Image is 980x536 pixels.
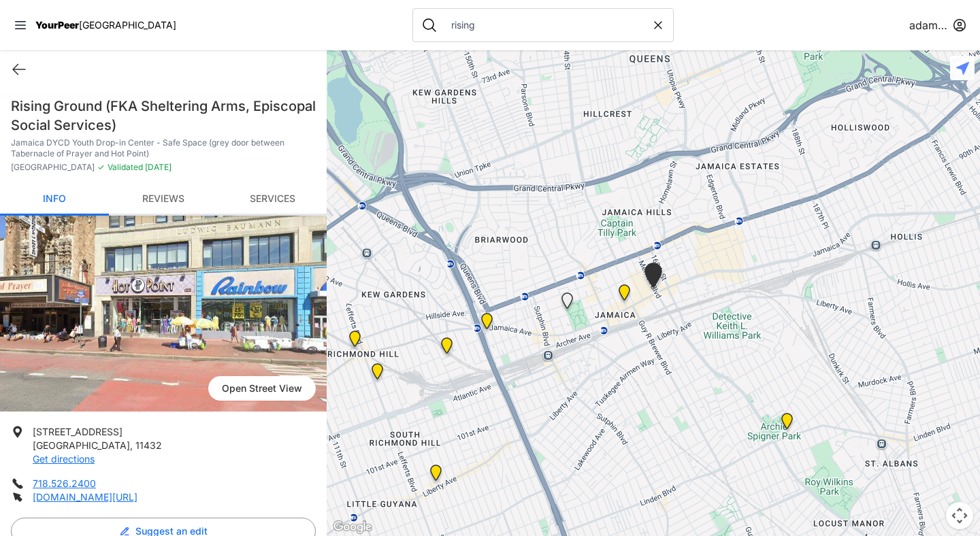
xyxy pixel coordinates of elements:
[330,518,375,536] a: Open this area in Google Maps (opens a new window)
[478,313,495,335] div: Van Wyck Residential Treatment Program
[11,97,316,135] h1: Rising Ground (FKA Sheltering Arms, Episcopal Social Services)
[218,184,327,216] a: Services
[33,453,95,465] a: Get directions
[11,137,316,159] p: Jamaica DYCD Youth Drop-in Center - Safe Space (grey door between Tabernacle of Prayer and Hot Po...
[909,17,947,33] span: adamabard
[642,263,665,293] div: Jamaica DYCD Youth Drop-in Center - Safe Space (grey door between Tabernacle of Prayer and Hot Po...
[330,518,375,536] img: Google
[135,439,162,451] span: 11432
[33,478,96,489] a: 718.526.2400
[143,162,171,172] span: [DATE]
[559,292,576,314] div: Queens (Rufus King Park)
[909,17,966,33] button: adamabard
[208,376,316,401] span: Open Street View
[369,363,386,385] div: Main Site
[109,184,218,216] a: Reviews
[779,413,796,435] div: Rising Scholars
[438,337,455,359] div: Richmond Hill Medically Assisted Treatment and Recovery Center, Samaritan Daytop Village
[33,426,122,437] span: [STREET_ADDRESS]
[130,439,133,451] span: ,
[11,162,95,173] span: [GEOGRAPHIC_DATA]
[346,331,363,352] div: Richmond Hill
[946,502,973,529] button: Map camera controls
[35,19,79,31] span: YourPeer
[79,19,176,31] span: [GEOGRAPHIC_DATA]
[35,21,176,29] a: YourPeer[GEOGRAPHIC_DATA]
[427,465,444,486] div: Richmond Hill Center, Main Office
[33,491,137,503] a: [DOMAIN_NAME][URL]
[33,439,130,451] span: [GEOGRAPHIC_DATA]
[97,162,105,173] span: ✓
[108,162,143,172] span: Validated
[616,284,633,306] div: Jamaica Site - Main Office
[443,18,651,32] input: Search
